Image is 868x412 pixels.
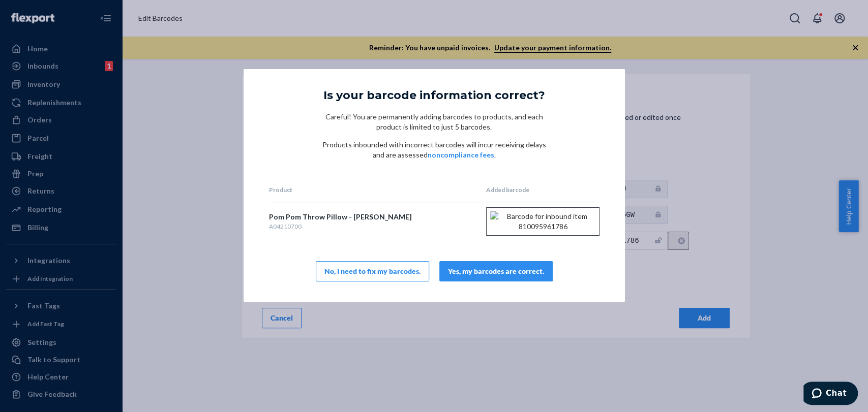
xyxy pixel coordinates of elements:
[269,212,479,222] div: Pom Pom Throw Pillow - [PERSON_NAME]
[803,382,858,407] iframe: Opens a widget where you can chat to one of our agents
[317,140,551,160] p: Products inbounded with incorrect barcodes will incur receiving delays and are assessed .
[486,185,599,194] th: Added barcode
[448,266,544,276] div: Yes, my barcodes are correct.
[269,185,479,194] th: Product
[316,261,429,281] button: No, I need to fix my barcodes.
[428,150,494,160] button: noncompliance fees
[490,211,595,232] img: Barcode for inbound item 810095961786
[439,261,553,281] button: Yes, my barcodes are correct.
[269,222,479,231] div: A04210700
[324,266,421,276] div: No, I need to fix my barcodes.
[323,89,545,102] h5: Is your barcode information correct?
[317,112,551,132] p: Careful! You are permanently adding barcodes to products, and each product is limited to just 5 b...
